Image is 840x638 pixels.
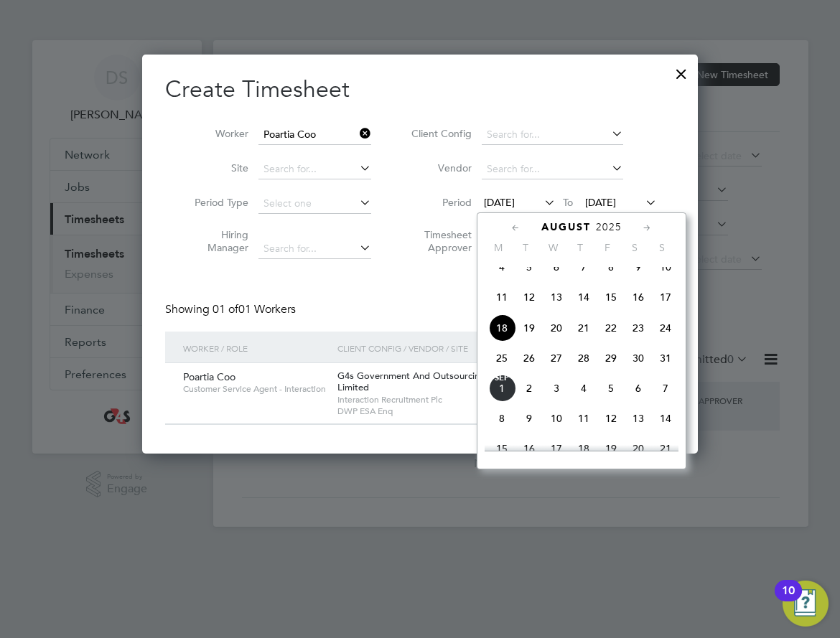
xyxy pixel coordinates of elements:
span: 18 [488,314,515,342]
input: Search for... [258,125,371,145]
button: Open Resource Center, 10 new notifications [783,581,829,627]
span: 3 [543,375,570,402]
span: T [566,241,594,254]
label: Site [184,161,248,174]
label: Hiring Manager [184,228,248,254]
span: 1 [488,375,515,402]
div: 10 [782,591,795,609]
span: 13 [625,405,652,432]
span: August [541,221,591,233]
label: Period [407,196,472,209]
span: T [512,241,539,254]
span: 8 [597,253,625,281]
label: Vendor [407,161,472,174]
span: 9 [625,253,652,281]
span: 5 [597,375,625,402]
span: 31 [652,344,679,372]
span: 12 [597,405,625,432]
span: 4 [570,375,597,402]
span: 6 [625,375,652,402]
span: 14 [570,283,597,311]
span: 5 [515,253,543,281]
span: 11 [570,405,597,432]
span: 13 [543,283,570,311]
span: 21 [652,435,679,462]
span: 8 [488,405,515,432]
span: 7 [570,253,597,281]
span: Interaction Recruitment Plc [337,394,561,405]
span: Poartia Coo [183,370,235,383]
span: 15 [488,435,515,462]
span: 9 [515,405,543,432]
span: 22 [597,314,625,342]
span: [DATE] [585,196,616,209]
span: 4 [488,253,515,281]
span: 6 [543,253,570,281]
span: 17 [652,283,679,311]
input: Search for... [482,125,623,145]
span: 18 [570,435,597,462]
span: G4s Government And Outsourcing Services (Uk) Limited [337,370,543,394]
span: S [648,241,676,254]
span: 14 [652,405,679,432]
span: 17 [543,435,570,462]
span: 20 [543,314,570,342]
span: 28 [570,344,597,372]
div: Worker / Role [179,332,333,365]
span: 10 [543,405,570,432]
span: 2 [515,375,543,402]
span: To [559,193,577,212]
label: Worker [184,127,248,140]
span: 15 [597,283,625,311]
span: 10 [652,253,679,281]
span: 11 [488,283,515,311]
span: 30 [625,344,652,372]
span: 24 [652,314,679,342]
span: 20 [625,435,652,462]
div: Showing [165,302,299,317]
span: 2025 [596,221,622,233]
span: 29 [597,344,625,372]
span: 16 [625,283,652,311]
span: W [539,241,566,254]
span: [DATE] [484,196,515,209]
input: Search for... [482,159,623,179]
input: Search for... [258,159,371,179]
h2: Create Timesheet [165,75,675,105]
span: F [594,241,621,254]
label: Timesheet Approver [407,228,472,254]
span: 12 [515,283,543,311]
span: 19 [515,314,543,342]
label: Period Type [184,196,248,209]
span: 23 [625,314,652,342]
span: Sep [488,375,515,382]
span: Customer Service Agent - Interaction [183,383,326,395]
input: Search for... [258,239,371,259]
span: 01 Workers [213,302,296,316]
div: Client Config / Vendor / Site [334,332,565,365]
span: 21 [570,314,597,342]
input: Select one [258,194,371,214]
span: 25 [488,344,515,372]
label: Client Config [407,127,472,140]
span: 19 [597,435,625,462]
span: 26 [515,344,543,372]
span: 01 of [213,302,238,316]
span: 7 [652,375,679,402]
span: M [485,241,512,254]
span: S [621,241,648,254]
span: DWP ESA Enq [337,405,561,417]
span: 16 [515,435,543,462]
span: 27 [543,344,570,372]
